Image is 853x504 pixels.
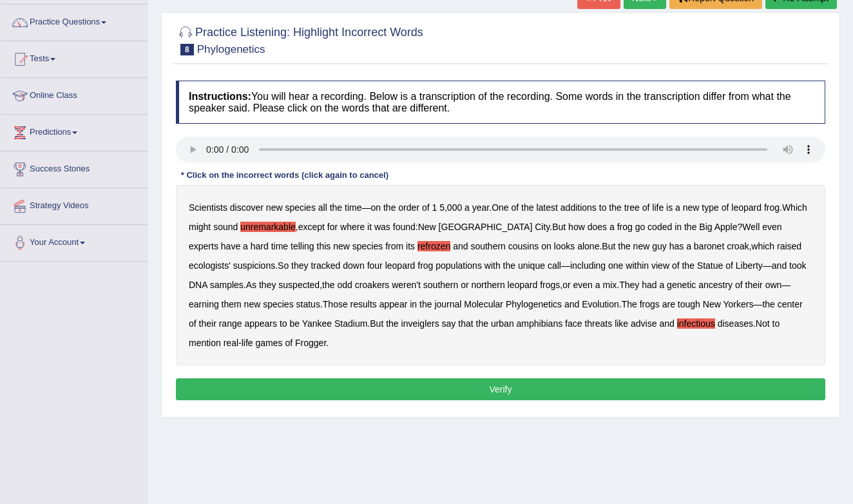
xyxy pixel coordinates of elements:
[1,115,148,147] a: Predictions
[570,260,606,271] b: including
[1,188,148,220] a: Strategy Videos
[219,318,242,329] b: range
[561,202,597,213] b: additions
[176,185,825,365] div: — , . . , : . ? . , . — — . , , . — . . — . . - .
[222,299,242,309] b: them
[263,299,293,309] b: species
[718,318,753,329] b: diseases
[554,241,575,251] b: looks
[458,318,473,329] b: that
[764,202,780,213] b: frog
[333,241,350,251] b: new
[327,222,338,232] b: for
[330,202,342,213] b: the
[703,299,721,309] b: New
[367,260,383,271] b: four
[518,260,545,271] b: unique
[762,222,781,232] b: even
[385,260,416,271] b: leopard
[762,299,774,309] b: the
[230,202,264,213] b: discover
[295,338,326,348] b: Frogger
[367,222,372,232] b: it
[244,318,277,329] b: appears
[723,299,753,309] b: Yorkers
[189,318,196,329] b: of
[302,318,332,329] b: Yankee
[318,202,327,213] b: all
[568,222,585,232] b: how
[541,241,551,251] b: on
[398,202,419,213] b: order
[419,299,432,309] b: the
[508,280,538,290] b: leopard
[176,169,394,181] div: * Click on the incorrect words (click again to cancel)
[385,241,403,251] b: from
[422,202,430,213] b: of
[536,202,557,213] b: latest
[240,222,296,232] b: unremarkable
[189,202,227,213] b: Scientists
[697,260,723,271] b: Statue
[213,222,238,232] b: sound
[698,280,733,290] b: ancestry
[1,41,148,73] a: Tests
[624,202,640,213] b: tree
[189,241,218,251] b: experts
[731,202,762,213] b: leopard
[512,202,519,213] b: of
[233,260,275,271] b: suspicions
[678,299,700,309] b: tough
[439,202,445,213] b: 5
[484,260,501,271] b: with
[317,241,331,251] b: this
[392,280,421,290] b: weren't
[633,241,650,251] b: new
[465,202,470,213] b: a
[266,202,283,213] b: new
[442,318,456,329] b: say
[503,260,515,271] b: the
[417,260,433,271] b: frog
[659,280,664,290] b: a
[189,260,231,271] b: ecologists'
[244,299,261,309] b: new
[374,222,390,232] b: was
[291,241,314,251] b: telling
[370,318,383,329] b: But
[176,81,825,124] h4: You will hear a recording. Below is a transcription of the recording. Some words in the transcrip...
[176,23,423,55] h2: Practice Listening: Highlight Incorrect Words
[727,241,749,251] b: croak
[259,280,276,290] b: they
[682,260,694,271] b: the
[745,280,763,290] b: their
[722,202,729,213] b: of
[602,241,615,251] b: But
[224,338,238,348] b: real
[588,222,607,232] b: does
[323,299,348,309] b: Those
[1,151,148,184] a: Success Stories
[778,299,803,309] b: center
[736,260,763,271] b: Liberty
[386,318,398,329] b: the
[350,299,377,309] b: results
[197,43,265,55] small: Phylogenetics
[772,318,780,329] b: to
[199,318,216,329] b: their
[340,222,365,232] b: where
[418,222,436,232] b: New
[355,280,390,290] b: croakers
[772,260,787,271] b: and
[189,338,221,348] b: mention
[622,299,637,309] b: The
[453,241,468,251] b: and
[765,280,782,290] b: own
[345,202,361,213] b: time
[285,202,315,213] b: species
[379,299,408,309] b: appear
[642,280,657,290] b: had
[602,280,617,290] b: mix
[652,241,667,251] b: guy
[432,202,437,213] b: 1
